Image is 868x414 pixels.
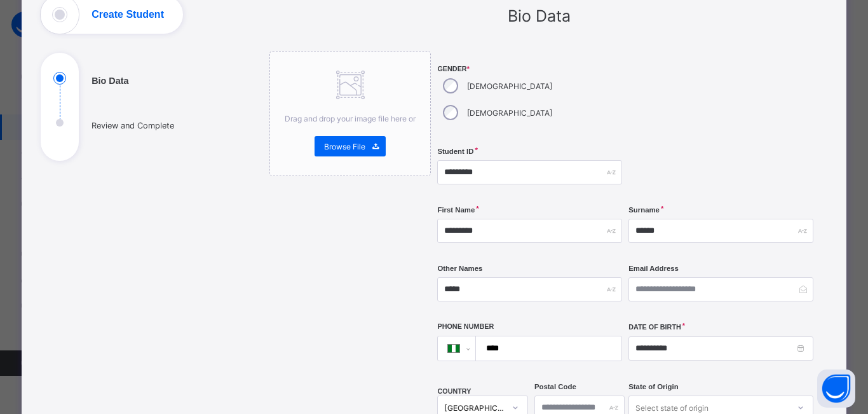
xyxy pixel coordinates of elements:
[437,322,494,330] label: Phone Number
[628,206,660,214] label: Surname
[437,206,475,214] label: First Name
[628,323,681,331] label: Date of Birth
[285,114,416,123] span: Drag and drop your image file here or
[508,6,571,25] span: Bio Data
[467,108,552,118] label: [DEMOGRAPHIC_DATA]
[628,265,679,272] label: Email Address
[467,81,552,91] label: [DEMOGRAPHIC_DATA]
[437,148,473,155] label: Student ID
[628,383,678,390] span: State of Origin
[534,383,576,390] label: Postal Code
[444,403,504,413] div: [GEOGRAPHIC_DATA]
[92,10,164,20] h1: Create Student
[437,387,471,395] span: COUNTRY
[324,142,365,151] span: Browse File
[269,51,431,176] div: Drag and drop your image file here orBrowse File
[437,65,622,72] span: Gender
[817,369,855,408] button: Open asap
[437,265,482,272] label: Other Names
